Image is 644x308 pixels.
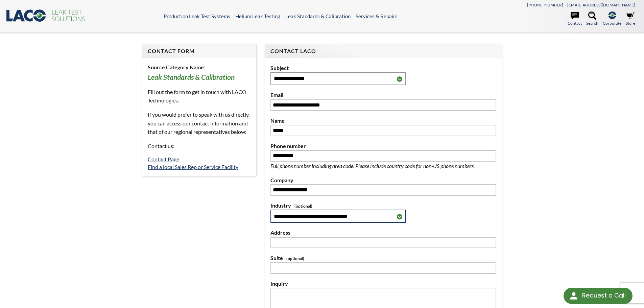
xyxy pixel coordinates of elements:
[270,142,496,150] label: Phone number
[356,13,398,19] a: Services & Repairs
[270,64,496,72] label: Subject
[568,11,582,26] a: Contact
[164,13,230,19] a: Production Leak Test Systems
[148,48,251,55] h4: Contact Form
[148,88,251,105] p: Fill out the form to get in touch with LACO Technologies.
[270,176,496,185] label: Company
[582,288,626,303] div: Request a Call
[603,20,621,26] span: Corporate
[148,164,238,170] a: Find a local Sales Rep or Service Facility
[564,288,633,304] div: Request a Call
[235,13,280,19] a: Helium Leak Testing
[586,11,598,26] a: Search
[567,2,635,7] a: [EMAIL_ADDRESS][DOMAIN_NAME]
[148,64,205,70] b: Source Category Name:
[527,2,563,7] a: [PHONE_NUMBER]
[270,48,496,55] h4: Contact LACO
[148,156,179,162] a: Contact Page
[270,228,496,237] label: Address
[270,201,496,210] label: Industry
[148,142,251,150] p: Contact us:
[270,116,496,125] label: Name
[270,91,496,99] label: Email
[270,279,496,288] label: Inquiry
[148,110,251,136] p: If you would prefer to speak with us directly, you can access our contact information and that of...
[568,290,579,301] img: round button
[270,162,496,170] p: Full phone number including area code. Please include country code for non-US phone numbers.
[626,11,635,26] a: Store
[285,13,351,19] a: Leak Standards & Calibration
[148,73,251,82] h3: Leak Standards & Calibration
[270,254,496,262] label: Suite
